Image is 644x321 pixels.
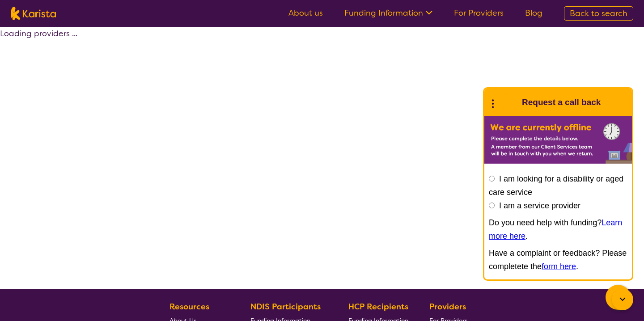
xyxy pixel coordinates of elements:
[344,8,432,18] a: Funding Information
[489,174,623,197] label: I am looking for a disability or aged care service
[250,301,321,312] b: NDIS Participants
[525,8,542,18] a: Blog
[348,301,408,312] b: HCP Recipients
[499,93,517,111] img: Karista
[454,8,504,18] a: For Providers
[11,7,56,20] img: Karista logo
[564,6,633,21] a: Back to search
[169,301,209,312] b: Resources
[499,201,580,210] label: I am a service provider
[606,285,631,310] button: Channel Menu
[570,8,627,19] span: Back to search
[542,262,576,271] a: form here
[429,301,466,312] b: Providers
[288,8,323,18] a: About us
[489,216,627,243] p: Do you need help with funding? .
[489,246,627,273] p: Have a complaint or feedback? Please completete the .
[522,96,601,109] h1: Request a call back
[484,116,632,164] img: Karista offline chat form to request call back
